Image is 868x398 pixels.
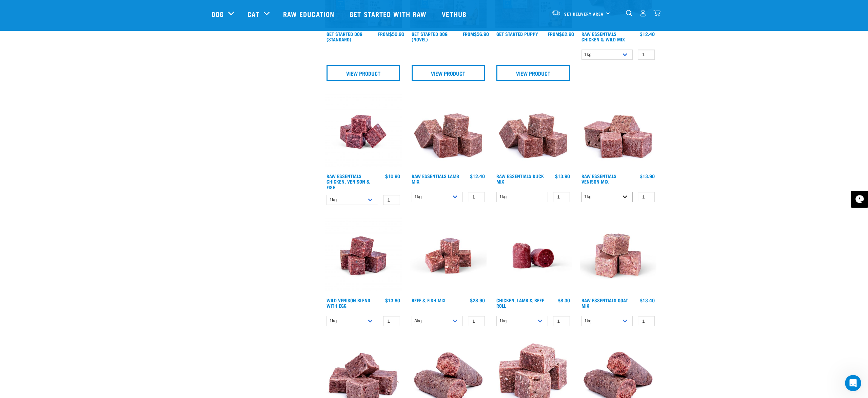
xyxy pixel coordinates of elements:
a: Get Started Puppy [496,33,538,35]
img: Goat M Ix 38448 [580,217,657,294]
a: Vethub [435,0,475,27]
input: 1 [553,192,570,202]
span: FROM [378,33,389,35]
a: Get started with Raw [343,0,435,27]
a: View Product [496,65,570,81]
input: 1 [383,316,400,326]
a: Cat [248,9,259,19]
a: Raw Essentials Goat Mix [581,299,628,307]
div: $13.90 [640,173,655,179]
div: $12.40 [470,173,485,179]
a: Dog [212,9,224,19]
div: $8.30 [558,298,570,303]
a: Raw Essentials Lamb Mix [412,175,459,183]
a: Wild Venison Blend with Egg [327,299,370,307]
img: ?1041 RE Lamb Mix 01 [495,93,572,170]
img: Raw Essentials Chicken Lamb Beef Bulk Minced Raw Dog Food Roll Unwrapped [495,217,572,294]
a: Get Started Dog (Standard) [327,33,362,40]
a: Raw Essentials Chicken, Venison & Fish [327,175,370,188]
span: Set Delivery Area [564,13,604,15]
img: ?1041 RE Lamb Mix 01 [410,93,487,170]
div: $56.90 [463,31,489,37]
input: 1 [468,316,485,326]
a: Beef & Fish Mix [412,299,446,301]
div: $12.40 [640,31,655,37]
a: Raw Education [276,0,343,27]
input: 1 [553,316,570,326]
img: 1113 RE Venison Mix 01 [580,93,657,170]
a: Raw Essentials Duck Mix [496,175,544,183]
div: $10.90 [385,173,400,179]
a: View Product [327,65,400,81]
div: $50.90 [378,31,404,37]
div: $13.90 [555,173,570,179]
a: Raw Essentials Venison Mix [581,175,616,183]
img: user.png [639,10,647,17]
img: Chicken Venison mix 1655 [325,93,402,170]
iframe: Intercom live chat [845,375,861,391]
a: Get Started Dog (Novel) [412,33,448,40]
span: FROM [463,33,474,35]
span: FROM [548,33,559,35]
a: View Product [412,65,485,81]
a: Raw Essentials Chicken & Wild Mix [581,33,625,40]
input: 1 [638,192,655,202]
input: 1 [638,50,655,60]
input: 1 [638,316,655,326]
div: $62.90 [548,31,574,37]
div: $13.40 [640,298,655,303]
img: van-moving.png [552,10,561,16]
div: $28.90 [470,298,485,303]
img: Beef Mackerel 1 [410,217,487,294]
input: 1 [383,195,400,205]
img: home-icon-1@2x.png [626,10,632,16]
img: Venison Egg 1616 [325,217,402,294]
div: $13.90 [385,298,400,303]
a: Chicken, Lamb & Beef Roll [496,299,544,307]
img: home-icon@2x.png [653,10,660,17]
input: 1 [468,192,485,202]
